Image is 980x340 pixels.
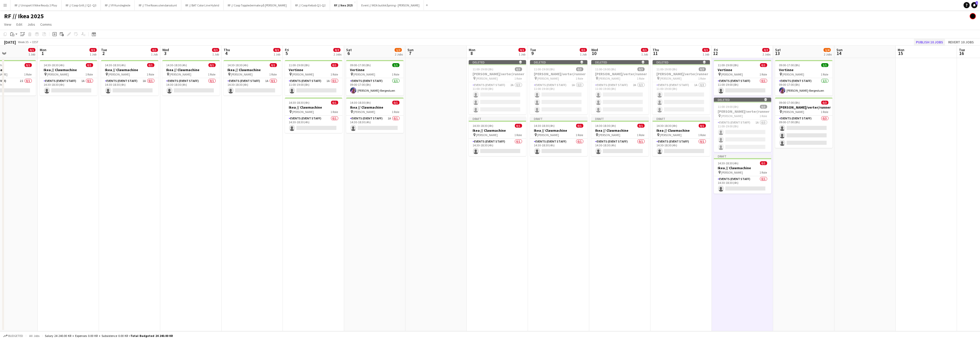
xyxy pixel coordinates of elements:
h3: [PERSON_NAME]/verter/runner [775,105,833,110]
h3: [PERSON_NAME]/verter/runner [653,72,710,76]
span: 14:30-18:30 (4h) [595,124,616,128]
span: 1 Role [331,72,338,76]
h3: Ikea // Clawmachine [714,166,771,170]
div: 1 Job [212,52,219,56]
span: [PERSON_NAME] [354,72,375,76]
app-job-card: 14:30-18:30 (4h)0/1Ikea // Clawmachine [PERSON_NAME]1 RoleEvents (Event Staff)0/114:30-18:30 (4h) [162,60,220,96]
app-card-role: Events (Event Staff)2A0/311:00-19:00 (8h) [469,82,526,115]
app-card-role: Events (Event Staff)1A0/114:30-18:30 (4h) [40,78,97,96]
div: Deleted [530,60,587,64]
span: 9 [529,50,536,56]
span: Mon [469,48,475,52]
span: 0/1 [273,48,281,52]
h3: [PERSON_NAME]/verter/runner [714,109,771,114]
span: [PERSON_NAME] [292,72,314,76]
div: Deleted 11:00-19:00 (8h)0/3[PERSON_NAME]/verter/runner [PERSON_NAME]1 RoleEvents (Event Staff)2A0... [591,60,649,115]
span: 14:30-18:30 (4h) [350,101,371,105]
span: [PERSON_NAME] [292,110,314,114]
span: 1 Role [576,133,583,137]
span: 0/3 [576,67,583,71]
div: Deleted [714,98,771,102]
app-job-card: Deleted 11:00-19:00 (8h)0/3[PERSON_NAME]/verter/runner [PERSON_NAME]1 RoleEvents (Event Staff)1A0... [530,60,587,115]
div: 09:00-17:00 (8h)1/1Vertinne [PERSON_NAME]1 RoleEvents (Event Staff)1/109:00-17:00 (8h)[PERSON_NAM... [775,60,833,96]
span: 2 [100,50,107,56]
button: Publish 10 jobs [914,39,945,45]
span: 11 [652,50,659,56]
span: 0/1 [331,63,338,67]
span: [PERSON_NAME] [783,110,804,114]
span: [PERSON_NAME] [476,77,498,80]
div: [DATE] [4,40,16,45]
div: 14:30-18:30 (4h)0/1Ikea // Clawmachine [PERSON_NAME]1 RoleEvents (Event Staff)1A0/114:30-18:30 (4h) [224,60,281,96]
app-job-card: Deleted 11:00-19:00 (8h)0/3[PERSON_NAME]/verter/runner [PERSON_NAME]1 RoleEvents (Event Staff)2A0... [469,60,526,115]
span: 1 Role [515,77,522,80]
span: 14:30-18:30 (4h) [718,161,739,165]
span: Mon [898,48,904,52]
app-job-card: 14:30-18:30 (4h)0/1Ikea // Clawmachine [PERSON_NAME]1 RoleEvents (Event Staff)1A0/114:30-18:30 (4h) [40,60,97,96]
span: 0/3 [760,105,767,109]
app-card-role: Events (Event Staff)1A0/311:00-19:00 (8h) [653,82,710,115]
app-job-card: Draft14:30-18:30 (4h)0/1Ikea // Clawmachine [PERSON_NAME]1 RoleEvents (Event Staff)0/114:30-18:30... [530,117,587,156]
span: 0/3 [637,67,645,71]
span: 11:00-19:00 (8h) [657,67,677,71]
span: 14:30-18:30 (4h) [44,63,65,67]
app-card-role: Events (Event Staff)2A0/311:00-19:00 (8h) [591,82,649,115]
span: [PERSON_NAME] [721,72,743,76]
span: 0/1 [518,48,526,52]
app-card-role: Events (Event Staff)1A0/114:30-18:30 (4h) [224,78,281,96]
span: 1 Role [637,77,645,80]
span: 0/1 [86,63,93,67]
div: Draft14:30-18:30 (4h)0/1Ikea // Clawmachine [PERSON_NAME]1 RoleEvents (Event Staff)0/114:30-18:30... [591,117,649,156]
span: [PERSON_NAME] [783,72,804,76]
span: 1 Role [147,72,154,76]
div: Deleted [653,60,710,64]
app-job-card: Deleted 11:00-19:00 (8h)0/3[PERSON_NAME]/verter/runner [PERSON_NAME]1 RoleEvents (Event Staff)1A0... [714,98,771,152]
span: Comms [40,22,52,27]
span: 1/1 [821,63,828,67]
span: [PERSON_NAME] [170,72,192,76]
span: 1 Role [392,110,399,114]
app-job-card: Draft14:30-18:30 (4h)0/1Ikea // Clawmachine [PERSON_NAME]1 RoleEvents (Event Staff)0/114:30-18:30... [714,154,771,194]
span: 1 Role [698,77,706,80]
span: Tue [530,48,536,52]
span: [PERSON_NAME] [476,133,498,137]
h3: Ikea // Clawmachine [346,105,404,110]
div: Salary 24 240.00 KR + Expenses 0.00 KR + Subsistence 0.00 KR = [45,334,173,338]
span: 1 Role [821,72,828,76]
h3: Ikea // Clawmachine [591,128,649,133]
span: 0/2 [762,48,769,52]
h1: RF // Ikea 2025 [4,12,44,20]
span: 0/1 [392,101,399,105]
span: 11:00-19:00 (8h) [534,67,555,71]
div: Draft [530,117,587,121]
div: 1 Job [90,52,96,56]
span: View [4,22,11,27]
span: 0/1 [760,63,767,67]
span: [PERSON_NAME] [537,133,559,137]
app-job-card: 14:30-18:30 (4h)0/1Ikea // Clawmachine [PERSON_NAME]1 RoleEvents (Event Staff)0/114:30-18:30 (4h) [285,98,342,133]
app-job-card: 14:30-18:30 (4h)0/1Ikea // Clawmachine [PERSON_NAME]1 RoleEvents (Event Staff)1A0/114:30-18:30 (4h) [346,98,404,133]
span: 1 Role [760,171,767,174]
app-card-role: Events (Event Staff)0/114:30-18:30 (4h) [653,139,710,156]
span: 1 Role [24,72,32,76]
h3: Ikea // Clawmachine [101,68,158,72]
button: Budgeted [3,333,24,339]
button: RF // Coop Kebab Q1-Q2 [291,0,330,10]
span: 3 [162,50,169,56]
h3: Ikea // Clawmachine [469,128,526,133]
span: 14:30-18:30 (4h) [166,63,187,67]
span: [PERSON_NAME] [231,72,253,76]
span: [PERSON_NAME] [354,110,375,114]
span: Week 35 [17,40,30,44]
h3: Ikea // Clawmachine [653,128,710,133]
span: 09:00-17:00 (8h) [779,63,800,67]
span: [PERSON_NAME] [108,72,130,76]
span: [PERSON_NAME] [599,77,621,80]
span: 0/1 [702,48,709,52]
span: 11:00-19:00 (8h) [289,63,310,67]
span: 14:30-18:30 (4h) [289,101,310,105]
span: 0/1 [208,63,216,67]
app-card-role: Events (Event Staff)0/114:30-18:30 (4h) [469,139,526,156]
